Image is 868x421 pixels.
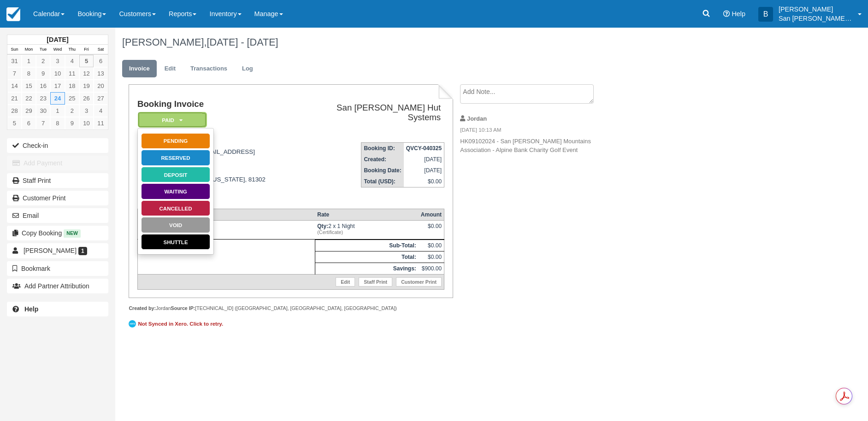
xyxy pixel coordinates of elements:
[50,80,65,92] a: 17
[22,105,36,117] a: 29
[235,60,260,78] a: Log
[138,112,207,128] em: Paid
[404,165,444,176] td: [DATE]
[94,117,108,129] a: 11
[122,37,759,48] h1: [PERSON_NAME],
[65,80,79,92] a: 18
[137,111,204,129] a: Paid
[6,7,20,21] img: checkfront-main-nav-mini-logo.png
[36,105,50,117] a: 30
[64,229,81,237] span: New
[460,137,615,154] p: HK09102024 - San [PERSON_NAME] Mountains Association - Alpine Bank Charity Golf Event
[158,60,183,78] a: Edit
[137,99,300,109] h1: Booking Invoice
[7,45,22,55] th: Sun
[79,92,94,105] a: 26
[7,279,108,293] button: Add Partner Attribution
[22,55,36,67] a: 1
[94,45,108,55] th: Sat
[141,183,210,199] a: Waiting
[22,117,36,129] a: 6
[315,251,419,263] th: Total:
[183,60,234,78] a: Transactions
[36,45,50,55] th: Tue
[7,92,22,105] a: 21
[36,55,50,67] a: 2
[50,45,65,55] th: Wed
[122,60,157,78] a: Invoice
[207,36,278,48] span: [DATE] - [DATE]
[36,80,50,92] a: 16
[79,117,94,129] a: 10
[779,5,852,14] p: [PERSON_NAME]
[7,226,108,240] button: Copy Booking New
[758,7,773,22] div: B
[361,176,404,187] th: Total (USD):
[315,220,419,239] td: 2 x 1 Night
[732,10,745,18] span: Help
[65,55,79,67] a: 4
[47,36,68,43] strong: [DATE]
[141,200,210,216] a: Cancelled
[50,67,65,80] a: 10
[94,92,108,105] a: 27
[419,240,444,251] td: $0.00
[78,247,87,255] span: 1
[137,209,315,220] th: Item
[94,67,108,80] a: 13
[361,143,404,154] th: Booking ID:
[36,92,50,105] a: 23
[141,133,210,149] a: Pending
[460,126,615,136] em: [DATE] 10:13 AM
[7,138,108,153] button: Check-in
[94,55,108,67] a: 6
[7,67,22,80] a: 7
[419,251,444,263] td: $0.00
[129,319,225,329] a: Not Synced in Xero. Click to retry.
[22,80,36,92] a: 15
[336,277,355,287] a: Edit
[79,105,94,117] a: 3
[304,103,441,122] h2: San [PERSON_NAME] Hut Systems
[7,105,22,117] a: 28
[141,217,210,233] a: Void
[24,305,38,313] b: Help
[129,305,156,311] strong: Created by:
[22,67,36,80] a: 8
[419,263,444,274] td: $900.00
[50,105,65,117] a: 1
[79,55,94,67] a: 5
[79,67,94,80] a: 12
[141,167,210,183] a: Deposit
[141,234,210,250] a: Shuttle
[317,229,416,235] em: (Certificate)
[419,209,444,220] th: Amount
[65,67,79,80] a: 11
[779,14,852,23] p: San [PERSON_NAME] Hut Systems
[94,105,108,117] a: 4
[7,117,22,129] a: 5
[7,80,22,92] a: 14
[65,117,79,129] a: 9
[7,261,108,276] button: Bookmark
[359,277,392,287] a: Staff Print
[404,154,444,165] td: [DATE]
[22,92,36,105] a: 22
[396,277,442,287] a: Customer Print
[315,209,419,220] th: Rate
[7,191,108,205] a: Customer Print
[24,247,77,254] span: [PERSON_NAME]
[7,302,108,316] a: Help
[7,208,108,223] button: Email
[141,150,210,166] a: Reserved
[94,80,108,92] a: 20
[22,45,36,55] th: Mon
[7,156,108,170] button: Add Payment
[36,67,50,80] a: 9
[404,176,444,187] td: $0.00
[7,243,108,258] a: [PERSON_NAME] 1
[361,165,404,176] th: Booking Date:
[315,263,419,274] th: Savings:
[65,45,79,55] th: Thu
[421,223,442,237] div: $0.00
